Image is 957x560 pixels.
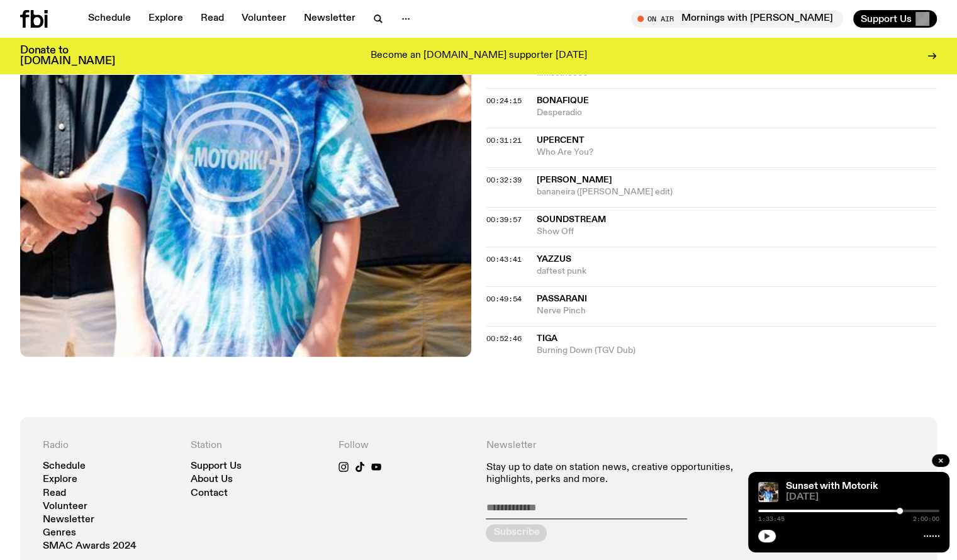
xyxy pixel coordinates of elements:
span: Show Off [537,226,937,238]
a: Schedule [81,10,138,28]
span: Tiga [537,334,557,343]
h4: Station [191,440,323,452]
button: 00:32:39 [486,177,522,184]
span: 00:24:15 [486,96,522,106]
span: [PERSON_NAME] [537,176,612,184]
a: Genres [43,529,76,538]
span: 00:39:57 [486,215,522,225]
a: Newsletter [43,515,94,525]
a: Read [193,10,232,28]
span: Desperadio [537,107,937,119]
span: 00:43:41 [486,254,522,264]
span: 00:31:21 [486,135,522,145]
span: 00:32:39 [486,175,522,185]
span: Upercent [537,136,585,145]
button: On AirMornings with [PERSON_NAME] [631,10,843,28]
a: Read [43,489,66,498]
p: Become an [DOMAIN_NAME] supporter [DATE] [371,50,587,62]
button: 00:24:15 [486,98,522,104]
a: Explore [141,10,191,28]
span: soundstream [537,215,606,224]
span: bananeira ([PERSON_NAME] edit) [537,186,937,198]
img: Andrew, Reenie, and Pat stand in a row, smiling at the camera, in dappled light with a vine leafe... [758,482,778,502]
button: Subscribe [486,524,547,542]
span: 00:52:46 [486,333,522,344]
button: 00:31:21 [486,137,522,144]
h4: Follow [339,440,471,452]
span: Nerve Pinch [537,305,937,317]
span: 00:49:54 [486,294,522,304]
a: Explore [43,475,77,484]
span: Who Are You? [537,147,937,159]
span: Support Us [861,13,912,25]
a: Support Us [191,462,242,471]
span: [DATE] [786,493,939,502]
span: Burning Down (TGV Dub) [537,345,937,357]
button: 00:49:54 [486,296,522,303]
span: bonafique [537,96,589,105]
span: Passarani [537,294,587,303]
button: 00:39:57 [486,216,522,223]
a: About Us [191,475,233,484]
a: Schedule [43,462,86,471]
a: SMAC Awards 2024 [43,542,137,551]
a: Newsletter [296,10,363,28]
a: Volunteer [234,10,294,28]
span: 2:00:00 [913,516,939,522]
span: daftest punk [537,266,937,277]
p: Stay up to date on station news, creative opportunities, highlights, perks and more. [486,462,766,486]
h3: Donate to [DOMAIN_NAME] [20,45,115,67]
span: 1:33:45 [758,516,785,522]
button: Support Us [853,10,937,28]
button: 00:52:46 [486,335,522,342]
button: 00:43:41 [486,256,522,263]
h4: Radio [43,440,176,452]
a: Sunset with Motorik [786,481,878,491]
h4: Newsletter [486,440,766,452]
a: Volunteer [43,502,87,512]
span: Yazzus [537,255,571,264]
a: Contact [191,489,228,498]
